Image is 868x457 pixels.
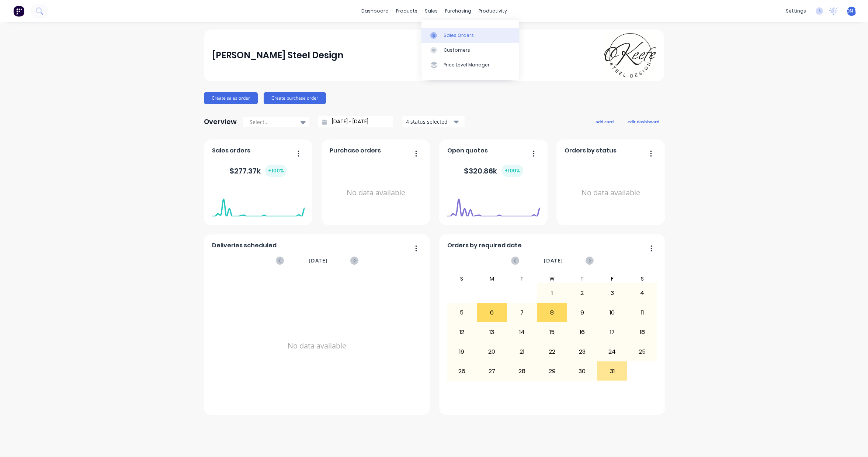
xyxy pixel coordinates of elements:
div: Sales Orders [444,32,474,39]
div: products [392,6,421,17]
div: 30 [567,362,597,381]
div: 5 [447,303,477,322]
div: 23 [567,343,597,361]
div: 20 [477,343,507,361]
div: 8 [537,303,567,322]
div: 16 [567,323,597,341]
div: + 100 % [265,165,287,177]
div: 15 [537,323,567,341]
button: add card [591,117,618,126]
div: 22 [537,343,567,361]
div: 6 [477,303,507,322]
div: 24 [597,343,627,361]
span: [DATE] [309,257,328,265]
div: 4 [628,284,657,302]
a: Sales Orders [421,28,519,42]
div: No data available [212,274,422,418]
div: 3 [597,284,627,302]
div: 13 [477,323,507,341]
span: Sales orders [212,146,250,155]
button: Create sales order [204,92,258,104]
div: settings [782,6,810,17]
button: edit dashboard [623,117,664,126]
div: 27 [477,362,507,381]
div: S [447,274,477,283]
div: 12 [447,323,477,341]
span: Orders by status [565,146,617,155]
div: 28 [507,362,537,381]
div: $ 277.37k [229,165,287,177]
div: W [537,274,567,283]
div: 25 [628,343,657,361]
div: 29 [537,362,567,381]
span: Deliveries scheduled [212,241,277,250]
span: Open quotes [447,146,488,155]
div: sales [421,6,441,17]
div: T [507,274,537,283]
div: 1 [537,284,567,302]
div: 4 status selected [406,118,452,126]
div: M [477,274,507,283]
div: 2 [567,284,597,302]
span: Purchase orders [330,146,381,155]
div: 19 [447,343,477,361]
div: 31 [597,362,627,381]
span: [DATE] [544,257,563,265]
div: purchasing [441,6,475,17]
div: [PERSON_NAME] Steel Design [212,48,343,63]
div: 21 [507,343,537,361]
div: S [627,274,657,283]
div: F [597,274,627,283]
div: 18 [628,323,657,341]
div: 26 [447,362,477,381]
a: Customers [421,43,519,58]
div: Overview [204,114,237,129]
div: 9 [567,303,597,322]
a: dashboard [358,6,392,17]
div: 11 [628,303,657,322]
div: 10 [597,303,627,322]
img: Factory [13,6,24,17]
button: 4 status selected [402,116,465,127]
div: Customers [444,47,470,54]
div: 7 [507,303,537,322]
div: No data available [565,158,657,228]
div: 17 [597,323,627,341]
a: Price Level Manager [421,58,519,72]
div: Price Level Manager [444,62,490,68]
img: O'Keefe Steel Design [604,33,656,78]
div: No data available [330,158,422,228]
div: T [567,274,597,283]
div: productivity [475,6,511,17]
button: Create purchase order [264,92,326,104]
div: 14 [507,323,537,341]
div: + 100 % [501,165,523,177]
div: $ 320.86k [464,165,523,177]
